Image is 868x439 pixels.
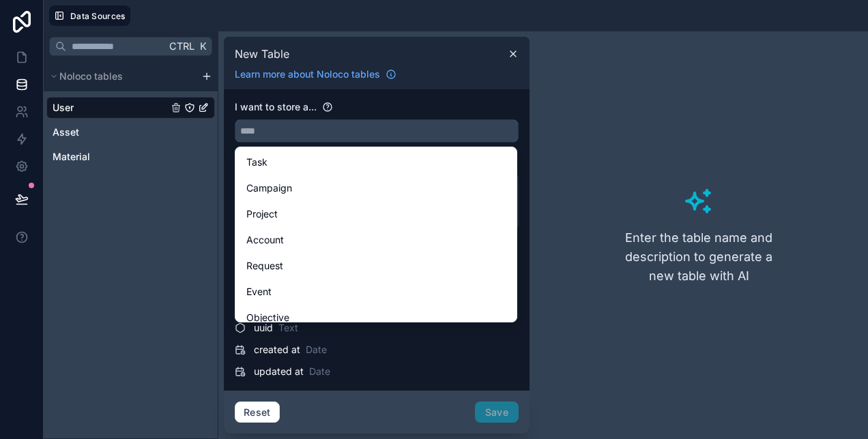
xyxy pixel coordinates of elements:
span: Objective [246,309,289,326]
span: Task [246,154,267,170]
span: Text [278,321,298,335]
span: I want to store a... [235,101,317,112]
span: Project [246,206,278,222]
span: Request [246,258,283,274]
h3: Enter the table name and description to generate a new table with AI [622,228,775,286]
span: updated at [254,365,304,378]
span: Ctrl [168,37,196,55]
a: Learn more about Noloco tables [229,67,402,81]
span: Date [306,343,327,357]
span: Learn more about Noloco tables [235,67,380,81]
button: Reset [235,402,280,423]
button: Data Sources [49,5,130,26]
span: Campaign [246,180,292,196]
span: New Table [235,46,289,62]
span: K [198,42,207,51]
span: Event [246,284,272,300]
span: created at [254,343,300,357]
span: Account [246,232,284,248]
span: Data Sources [70,11,126,21]
span: Date [309,365,330,378]
span: uuid [254,321,273,335]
